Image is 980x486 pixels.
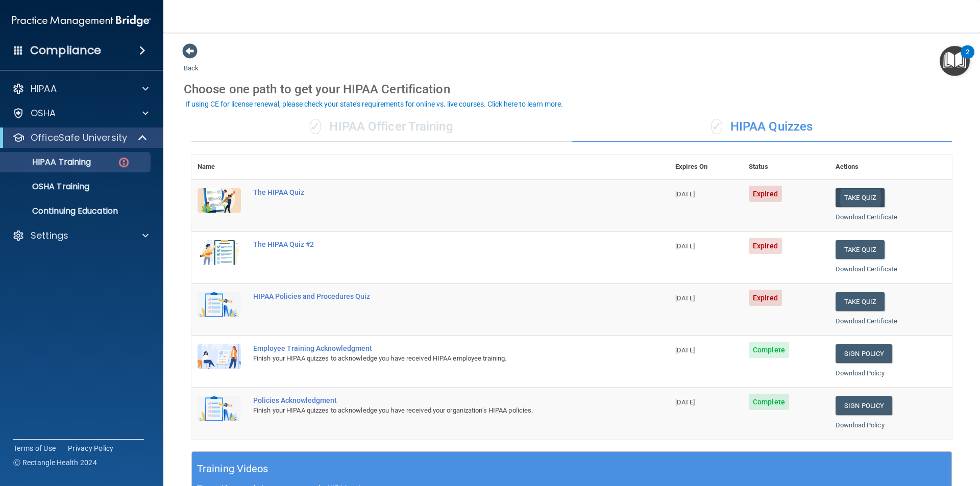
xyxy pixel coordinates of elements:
[749,238,782,254] span: Expired
[675,242,695,250] span: [DATE]
[12,83,149,95] a: HIPAA
[836,317,897,325] a: Download Certificate
[253,352,618,365] div: Finish your HIPAA quizzes to acknowledge you have received HIPAA employee training.
[829,155,952,180] th: Actions
[68,443,114,453] a: Privacy Policy
[669,155,743,180] th: Expires On
[675,294,695,302] span: [DATE]
[12,11,151,31] img: PMB logo
[253,292,618,300] div: HIPAA Policies and Procedures Quiz
[836,213,897,221] a: Download Certificate
[675,190,695,198] span: [DATE]
[13,457,97,468] span: Ⓒ Rectangle Health 2024
[31,132,127,144] p: OfficeSafe University
[30,43,101,58] h4: Compliance
[253,404,618,417] div: Finish your HIPAA quizzes to acknowledge you have received your organization’s HIPAA policies.
[12,229,149,242] a: Settings
[711,119,722,134] span: ✓
[940,46,970,76] button: Open Resource Center, 2 new notifications
[743,155,829,180] th: Status
[310,119,321,134] span: ✓
[836,188,885,207] button: Take Quiz
[749,186,782,202] span: Expired
[253,344,618,352] div: Employee Training Acknowledgment
[7,182,89,192] p: OSHA Training
[836,396,892,415] a: Sign Policy
[749,290,782,306] span: Expired
[836,344,892,363] a: Sign Policy
[31,229,68,242] p: Settings
[572,112,952,142] div: HIPAA Quizzes
[7,157,91,167] p: HIPAA Training
[185,100,563,108] div: If using CE for license renewal, please check your state's requirements for online vs. live cours...
[803,414,968,454] iframe: Drift Widget Chat Controller
[966,52,969,65] div: 2
[12,132,148,144] a: OfficeSafe University
[836,240,885,259] button: Take Quiz
[184,74,960,104] div: Choose one path to get your HIPAA Certification
[197,460,268,478] h5: Training Videos
[191,155,247,180] th: Name
[191,112,572,142] div: HIPAA Officer Training
[253,396,618,404] div: Policies Acknowledgment
[184,99,565,109] button: If using CE for license renewal, please check your state's requirements for online vs. live cours...
[675,398,695,406] span: [DATE]
[253,188,618,196] div: The HIPAA Quiz
[836,292,885,311] button: Take Quiz
[13,443,56,453] a: Terms of Use
[253,240,618,248] div: The HIPAA Quiz #2
[749,394,789,410] span: Complete
[7,206,146,216] p: Continuing Education
[836,265,897,273] a: Download Certificate
[31,83,57,95] p: HIPAA
[31,107,56,119] p: OSHA
[749,342,789,358] span: Complete
[184,52,199,72] a: Back
[12,107,149,119] a: OSHA
[117,156,130,169] img: danger-circle.6113f641.png
[836,369,885,377] a: Download Policy
[675,346,695,354] span: [DATE]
